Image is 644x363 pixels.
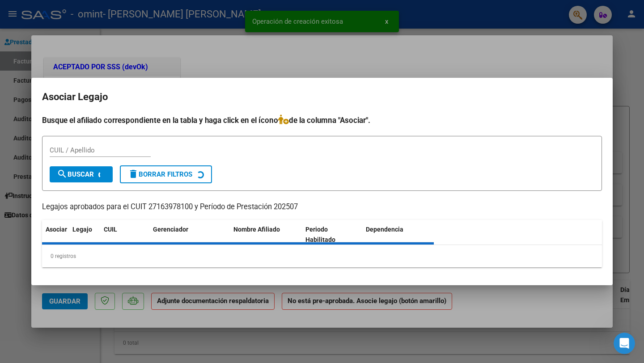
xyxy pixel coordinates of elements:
span: Buscar [57,170,94,178]
h2: Asociar Legajo [42,89,602,106]
mat-icon: delete [128,169,139,179]
mat-icon: search [57,169,68,179]
datatable-header-cell: Periodo Habilitado [302,220,362,249]
span: Borrar Filtros [128,170,192,178]
datatable-header-cell: Gerenciador [149,220,230,249]
span: Nombre Afiliado [233,226,280,233]
datatable-header-cell: CUIL [100,220,149,249]
span: Legajo [72,226,92,233]
datatable-header-cell: Legajo [69,220,100,249]
datatable-header-cell: Dependencia [362,220,434,249]
datatable-header-cell: Asociar [42,220,69,249]
button: Borrar Filtros [120,165,212,183]
span: Asociar [46,226,67,233]
p: Legajos aprobados para el CUIT 27163978100 y Período de Prestación 202507 [42,202,602,213]
iframe: Intercom live chat [614,333,635,354]
datatable-header-cell: Nombre Afiliado [230,220,302,249]
span: Dependencia [366,226,403,233]
div: 0 registros [42,245,602,267]
span: CUIL [104,226,117,233]
span: Gerenciador [153,226,188,233]
h4: Busque el afiliado correspondiente en la tabla y haga click en el ícono de la columna "Asociar". [42,114,602,126]
span: Periodo Habilitado [305,226,335,243]
button: Buscar [50,166,113,182]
